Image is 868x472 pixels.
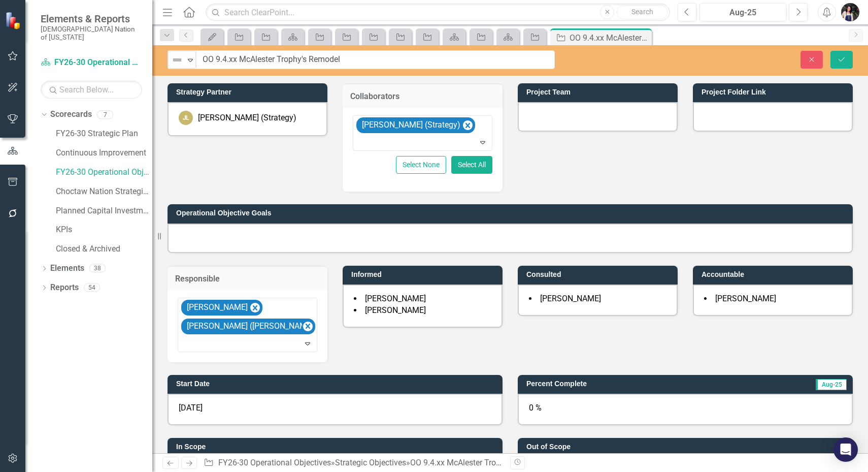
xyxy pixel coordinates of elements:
a: Closed & Archived [56,243,152,255]
button: Search [617,5,667,19]
h3: Out of Scope [526,443,848,451]
div: Remove Amy Davis [250,303,260,312]
button: Aug-25 [699,3,786,21]
a: Choctaw Nation Strategic Plan [56,186,152,198]
div: Remove Morgan Goad (Strategy) [463,120,473,130]
div: Remove William (Brian) Owenby [303,322,313,331]
button: Select None [396,156,446,174]
button: Select All [451,156,492,174]
a: KPIs [56,224,152,236]
input: Search Below... [41,81,142,99]
img: ClearPoint Strategy [5,11,23,29]
div: OO 9.4.xx McAlester Trophy's Remodel [570,32,649,44]
div: [PERSON_NAME] [184,300,249,315]
a: Continuous Improvement [56,147,152,159]
div: 0 % [518,394,853,425]
input: Search ClearPoint... [206,4,670,21]
div: [PERSON_NAME] (Strategy) [198,112,296,124]
h3: Responsible [175,274,320,284]
div: Aug-25 [703,7,783,19]
h3: Strategy Partner [176,88,322,96]
div: 38 [89,264,106,273]
div: Open Intercom Messenger [833,437,858,462]
span: Search [631,8,653,16]
span: Aug-25 [816,379,847,390]
h3: Consulted [526,271,673,278]
h3: Project Folder Link [702,88,848,96]
a: Elements [50,263,84,274]
span: [PERSON_NAME] [365,294,426,303]
div: OO 9.4.xx McAlester Trophy's Remodel [410,458,548,467]
small: [DEMOGRAPHIC_DATA] Nation of [US_STATE] [41,25,142,42]
h3: Project Team [526,88,673,96]
h3: Collaborators [350,92,495,101]
a: FY26-30 Strategic Plan [56,128,152,140]
img: Not Defined [171,54,183,66]
div: [PERSON_NAME] (Strategy) [359,118,462,133]
h3: In Scope [176,443,497,451]
a: FY26-30 Operational Objectives [56,167,152,178]
span: Elements & Reports [41,13,142,25]
span: [DATE] [179,403,203,413]
span: [PERSON_NAME] [540,294,601,303]
div: » » [204,457,503,469]
a: FY26-30 Operational Objectives [218,458,331,467]
img: Layla Freeman [841,3,859,21]
h3: Start Date [176,380,497,388]
a: Scorecards [50,109,92,120]
h3: Informed [351,271,497,278]
h3: Percent Complete [526,380,737,388]
a: Strategic Objectives [335,458,406,467]
a: FY26-30 Operational Objectives [41,57,142,69]
span: [PERSON_NAME] [715,294,776,303]
h3: Accountable [702,271,848,278]
a: Planned Capital Investments [56,205,152,217]
div: [PERSON_NAME] ([PERSON_NAME]) [PERSON_NAME] [184,319,302,334]
h3: Operational Objective Goals [176,209,848,217]
div: JL [179,111,193,125]
span: [PERSON_NAME] [365,305,426,315]
div: 54 [84,284,100,292]
a: Reports [50,282,79,294]
input: This field is required [196,50,555,69]
div: 7 [97,110,113,119]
